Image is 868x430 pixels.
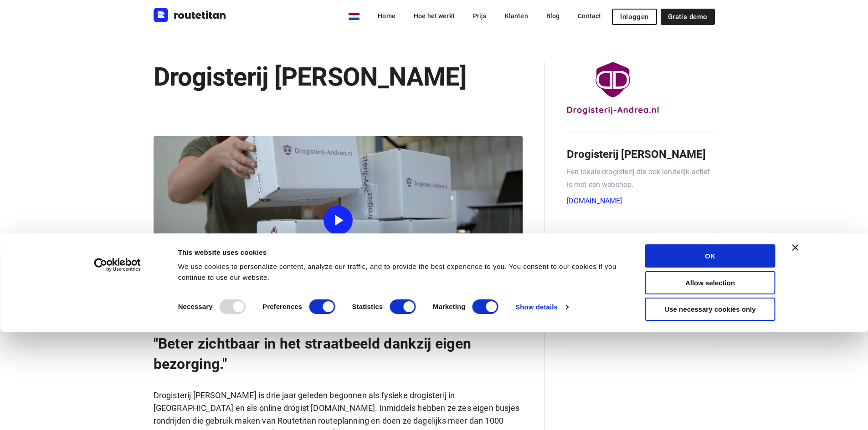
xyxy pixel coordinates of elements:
a: Gratis demo [661,9,715,25]
div: We use cookies to personalize content, analyze our traffic, and to provide the best experience to... [178,261,625,283]
strong: Marketing [433,303,466,310]
a: Home [370,8,403,24]
p: "Beter zichtbaar in het straatbeeld dankzij eigen bezorging." [154,334,523,374]
a: Hoe het werkt [406,8,462,24]
a: Show details [515,300,568,314]
a: Blog [539,8,567,24]
span: Gratis demo [668,13,708,20]
a: Klanten [498,8,535,24]
img: Routetitan logo [154,8,226,22]
button: Close banner [792,244,799,251]
button: Allow selection [645,271,776,294]
strong: Preferences [262,303,302,310]
button: Use necessary cookies only [645,298,776,321]
b: Drogisterij [PERSON_NAME] [154,62,467,92]
div: This website uses cookies [178,247,625,258]
button: OK [645,244,776,268]
strong: Statistics [352,303,383,310]
a: Routetitan [154,8,226,25]
a: Contact [570,8,608,24]
strong: Necessary [178,303,213,310]
legend: Consent Selection [178,295,178,296]
p: Een lokale drogisterij die ook landelijk actief is met een webshop. [567,166,715,191]
a: Usercentrics Cookiebot - opens in a new window [77,258,157,272]
b: Drogisterij [PERSON_NAME] [567,148,706,161]
button: Inloggen [612,9,657,25]
a: Prijs [466,8,494,24]
a: [DOMAIN_NAME] [567,195,622,207]
span: Inloggen [620,13,648,20]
